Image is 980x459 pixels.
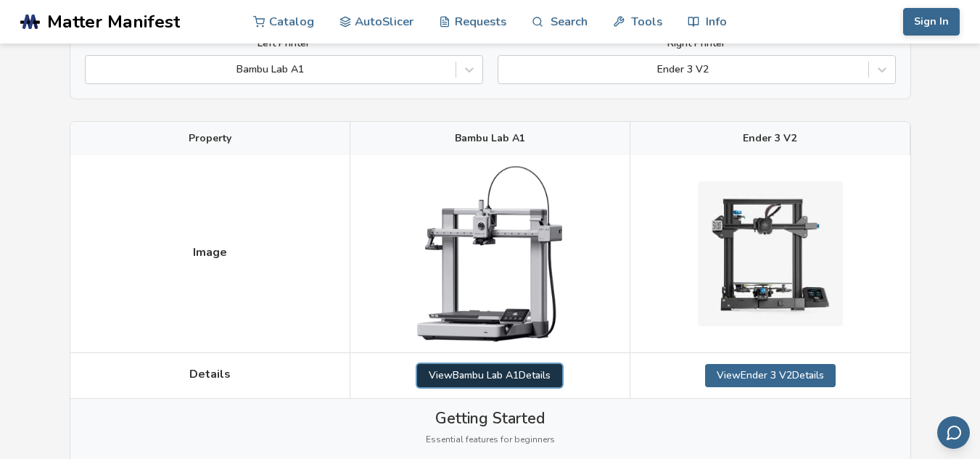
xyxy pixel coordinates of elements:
[498,38,896,49] label: Right Printer
[698,181,843,326] img: Ender 3 V2
[417,166,562,341] img: Bambu Lab A1
[47,12,180,32] span: Matter Manifest
[506,64,508,75] input: Ender 3 V2
[435,410,545,427] span: Getting Started
[189,368,231,381] span: Details
[743,133,796,144] span: Ender 3 V2
[937,416,970,449] button: Send feedback via email
[705,364,836,387] a: ViewEnder 3 V2Details
[426,435,555,445] span: Essential features for beginners
[93,64,96,75] input: Bambu Lab A1
[85,38,483,49] label: Left Printer
[193,246,227,259] span: Image
[189,133,231,144] span: Property
[903,8,960,36] button: Sign In
[417,364,562,387] a: ViewBambu Lab A1Details
[455,133,525,144] span: Bambu Lab A1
